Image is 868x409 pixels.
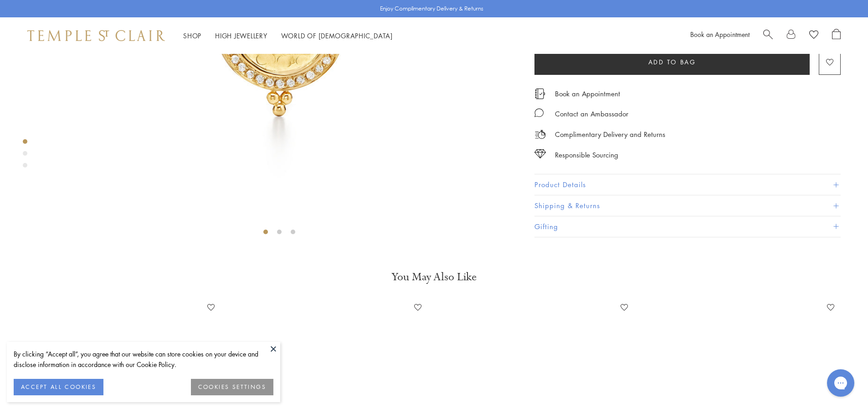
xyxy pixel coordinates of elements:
[534,149,546,158] img: icon_sourcing.svg
[215,31,267,40] a: High JewelleryHigh Jewellery
[191,379,273,395] button: COOKIES SETTINGS
[183,31,201,40] a: ShopShop
[555,129,665,140] p: Complimentary Delivery and Returns
[534,216,841,237] button: Gifting
[36,270,832,284] h3: You May Also Like
[380,4,483,13] p: Enjoy Complimentary Delivery & Returns
[534,129,546,140] img: icon_delivery.svg
[555,89,620,99] a: Book an Appointment
[822,366,859,400] iframe: Gorgias live chat messenger
[23,137,27,175] div: Product gallery navigation
[534,175,841,195] button: Product Details
[534,50,810,75] button: Add to bag
[534,89,545,99] img: icon_appointment.svg
[555,108,628,120] div: Contact an Ambassador
[648,57,696,67] span: Add to bag
[763,29,773,42] a: Search
[809,29,818,42] a: View Wishlist
[183,30,393,42] nav: Main navigation
[690,30,750,39] a: Book an Appointment
[832,29,841,42] a: Open Shopping Bag
[281,31,393,40] a: World of [DEMOGRAPHIC_DATA]World of [DEMOGRAPHIC_DATA]
[534,108,544,117] img: MessageIcon-01_2.svg
[534,195,841,216] button: Shipping & Returns
[14,349,273,370] div: By clicking “Accept all”, you agree that our website can store cookies on your device and disclos...
[555,149,618,161] div: Responsible Sourcing
[27,30,165,41] img: Temple St. Clair
[14,379,103,395] button: ACCEPT ALL COOKIES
